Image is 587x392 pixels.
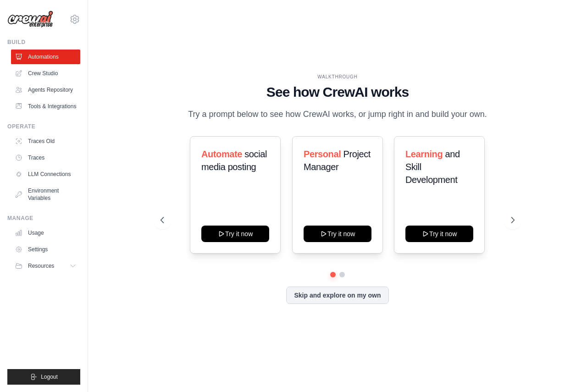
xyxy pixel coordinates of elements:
span: Project Manager [304,149,371,172]
span: Learning [405,149,443,159]
a: Tools & Integrations [11,99,80,114]
button: Resources [11,259,80,273]
button: Logout [7,369,80,385]
button: Try it now [201,226,269,242]
span: Personal [304,149,341,159]
span: and Skill Development [405,149,460,185]
a: Crew Studio [11,66,80,81]
a: Usage [11,226,80,240]
a: Traces Old [11,134,80,149]
button: Skip and explore on my own [286,287,388,304]
span: Automate [201,149,242,159]
a: Traces [11,150,80,165]
div: Build [7,39,80,46]
a: Automations [11,50,80,64]
button: Try it now [304,226,371,242]
span: social media posting [201,149,267,172]
span: Logout [41,373,58,381]
p: Try a prompt below to see how CrewAI works, or jump right in and build your own. [183,108,492,121]
img: Logo [7,11,53,28]
a: Agents Repository [11,83,80,97]
button: Try it now [405,226,473,242]
span: Resources [28,262,54,270]
a: Settings [11,242,80,257]
div: Manage [7,215,80,222]
div: Operate [7,123,80,130]
a: Environment Variables [11,183,80,205]
div: WALKTHROUGH [161,73,514,80]
a: LLM Connections [11,167,80,182]
h1: See how CrewAI works [161,84,514,100]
